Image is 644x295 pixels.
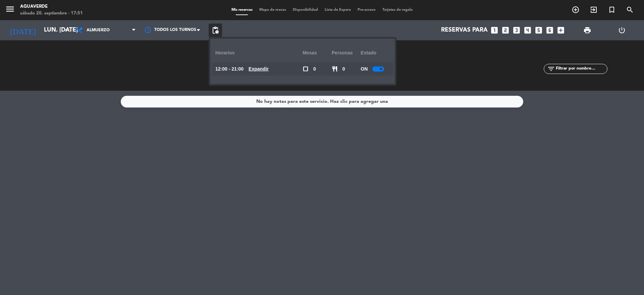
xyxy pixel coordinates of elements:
i: add_circle_outline [572,6,580,14]
span: ON [361,65,368,73]
div: Estado [361,44,390,62]
input: Filtrar por nombre... [555,65,607,73]
span: print [583,26,591,34]
span: Almuerzo [87,28,110,33]
div: No hay notas para este servicio. Haz clic para agregar una [256,98,388,106]
i: search [626,6,634,14]
i: looks_3 [512,26,521,35]
button: menu [5,4,15,16]
div: sábado 20. septiembre - 17:51 [20,10,83,17]
span: 12:00 - 21:00 [215,65,244,73]
span: check_box_outline_blank [303,66,309,72]
div: Horarios [215,44,303,62]
span: Reservas para [441,27,488,34]
span: Mis reservas [228,8,256,12]
i: [DATE] [5,23,41,38]
u: Expandir [249,66,269,72]
span: Disponibilidad [289,8,321,12]
i: exit_to_app [590,6,598,14]
i: power_settings_new [618,26,626,34]
div: personas [332,44,361,62]
i: add_box [556,26,565,35]
i: looks_one [490,26,499,35]
div: Aguaverde [20,3,83,10]
div: LOG OUT [604,20,639,40]
div: Mesas [303,44,332,62]
span: Tarjetas de regalo [379,8,416,12]
span: 0 [342,65,345,73]
i: filter_list [547,65,555,73]
i: looks_4 [523,26,532,35]
span: Mapa de mesas [256,8,289,12]
i: menu [5,4,15,14]
span: pending_actions [211,26,219,34]
span: Lista de Espera [321,8,354,12]
span: restaurant [332,66,338,72]
i: looks_two [501,26,510,35]
i: looks_6 [545,26,554,35]
i: turned_in_not [608,6,616,14]
span: 0 [313,65,316,73]
i: looks_5 [534,26,543,35]
span: Pre-acceso [354,8,379,12]
i: arrow_drop_down [62,26,70,34]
